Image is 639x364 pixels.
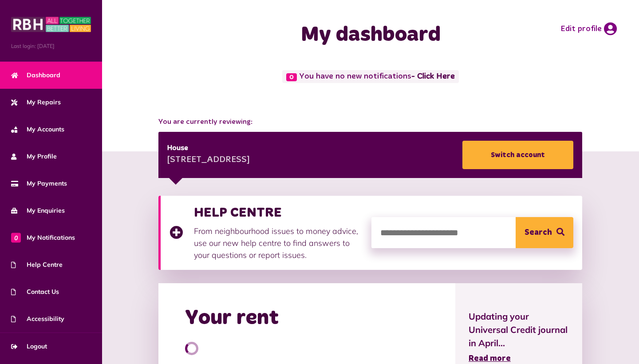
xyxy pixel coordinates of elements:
[11,125,64,134] span: My Accounts
[560,22,617,36] a: Edit profile
[462,141,573,169] a: Switch account
[11,233,21,242] span: 0
[11,16,91,33] img: MyRBH
[11,98,61,107] span: My Repairs
[516,217,573,248] button: Search
[158,117,582,127] span: You are currently reviewing:
[11,206,65,215] span: My Enquiries
[11,71,60,80] span: Dashboard
[286,73,297,81] span: 0
[245,22,496,48] h1: My dashboard
[194,225,363,261] p: From neighbourhood issues to money advice, use our new help centre to find answers to your questi...
[469,355,511,363] span: Read more
[11,179,67,188] span: My Payments
[11,342,47,351] span: Logout
[11,314,64,324] span: Accessibility
[185,305,279,331] h2: Your rent
[469,310,569,350] span: Updating your Universal Credit journal in April...
[11,260,63,269] span: Help Centre
[11,42,91,50] span: Last login: [DATE]
[11,152,57,161] span: My Profile
[11,233,75,242] span: My Notifications
[525,217,552,248] span: Search
[411,73,455,81] a: - Click Here
[11,287,59,297] span: Contact Us
[167,154,250,167] div: [STREET_ADDRESS]
[167,143,250,154] div: House
[282,70,458,83] span: You have no new notifications
[194,205,363,221] h3: HELP CENTRE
